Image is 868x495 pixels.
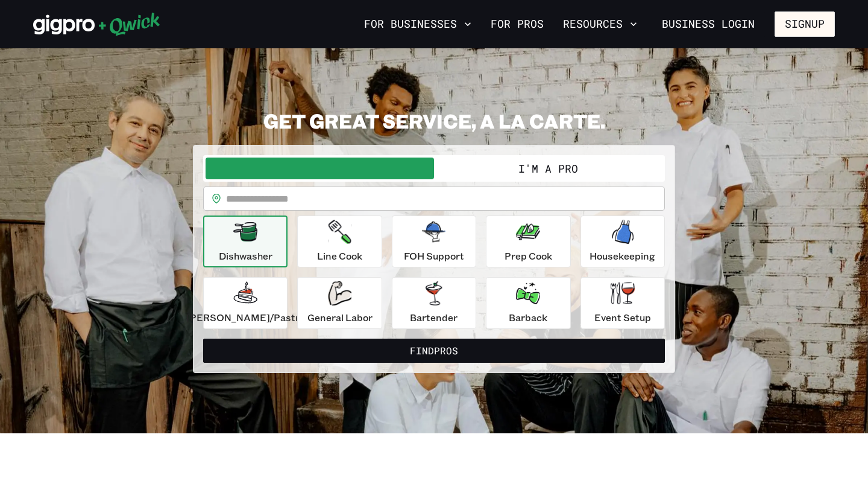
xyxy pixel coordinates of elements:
[404,249,464,263] p: FOH Support
[193,109,675,133] h2: GET GREAT SERVICE, A LA CARTE.
[590,249,655,263] p: Housekeeping
[203,277,288,329] button: [PERSON_NAME]/Pastry
[558,14,642,34] button: Resources
[206,158,434,179] button: I'm a Business
[392,277,476,329] button: Bartender
[486,277,570,329] button: Barback
[186,310,304,325] p: [PERSON_NAME]/Pastry
[297,277,382,329] button: General Labor
[317,249,362,263] p: Line Cook
[509,310,547,325] p: Barback
[580,216,665,267] button: Housekeeping
[434,158,662,179] button: I'm a Pro
[775,11,835,37] button: Signup
[203,339,665,363] button: FindPros
[203,216,288,267] button: Dishwasher
[580,277,665,329] button: Event Setup
[297,216,382,267] button: Line Cook
[505,249,552,263] p: Prep Cook
[359,14,476,34] button: For Businesses
[392,216,476,267] button: FOH Support
[594,310,651,325] p: Event Setup
[410,310,458,325] p: Bartender
[307,310,373,325] p: General Labor
[486,216,570,267] button: Prep Cook
[486,14,549,34] a: For Pros
[652,11,765,37] a: Business Login
[219,249,272,263] p: Dishwasher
